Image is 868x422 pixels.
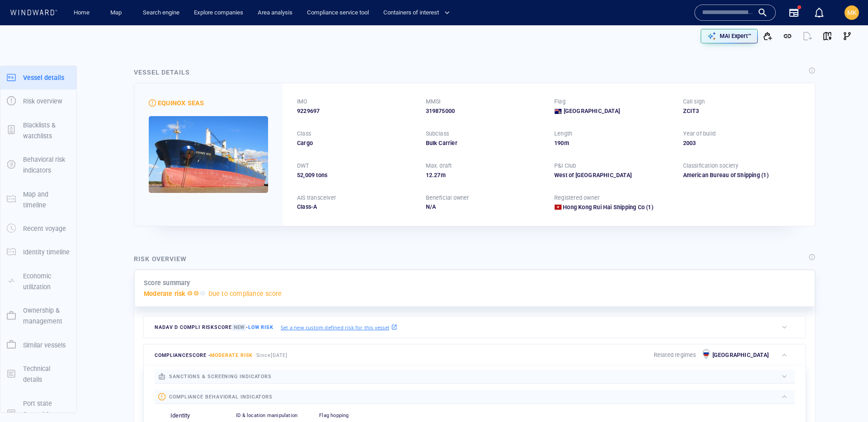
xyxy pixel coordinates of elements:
[23,189,70,211] p: Map and timeline
[0,224,76,233] a: Recent voyage
[758,26,778,46] button: Add to vessel list
[0,311,76,320] a: Ownership & management
[720,32,751,40] p: MAI Expert™
[554,130,572,138] p: Length
[830,381,861,415] iframe: Chat
[563,204,645,211] span: Hong Kong Rui Hai Shipping Co
[0,73,76,81] a: Vessel details
[236,413,297,418] span: ID & location manipulation
[683,139,801,147] div: 2003
[683,130,716,138] p: Year of build
[210,352,253,358] span: Moderate risk
[432,172,434,178] span: .
[426,139,544,147] div: Bulk Carrier
[0,113,76,148] button: Blacklists & watchlists
[0,277,76,285] a: Economic utilization
[712,351,769,359] p: [GEOGRAPHIC_DATA]
[23,120,70,142] p: Blacklists & watchlists
[554,194,599,202] p: Registered owner
[23,305,70,327] p: Ownership & management
[297,139,415,147] div: Cargo
[0,126,76,134] a: Blacklists & watchlists
[144,288,186,299] p: Moderate risk
[23,247,70,258] p: Identity timeline
[256,352,288,358] span: Since [DATE]
[319,413,349,418] span: Flag hopping
[563,203,653,211] a: Hong Kong Rui Hai Shipping Co (1)
[814,7,825,18] div: Notification center
[0,299,76,333] button: Ownership & management
[817,26,837,46] button: View on map
[426,98,441,106] p: MMSI
[23,154,70,176] p: Behavioral risk indicators
[0,333,76,357] button: Similar vessels
[0,217,76,240] button: Recent voyage
[0,195,76,203] a: Map and timeline
[297,171,415,179] div: 52,009 tons
[0,97,76,105] a: Risk overview
[847,9,857,16] span: MK
[837,26,857,46] button: Visual Link Analysis
[67,5,96,21] button: Home
[155,352,253,358] span: compliance score -
[170,412,190,420] p: Identity
[23,72,64,83] p: Vessel details
[281,324,389,331] p: Set a new custom defined risk for this vessel
[426,162,452,170] p: Max. draft
[155,324,274,331] span: Nadav D Compli risk score -
[297,130,311,138] p: Class
[554,140,564,146] span: 190
[683,162,738,170] p: Classification society
[303,5,373,21] a: Compliance service tool
[0,148,76,183] button: Behavioral risk indicators
[426,172,432,178] span: 12
[254,5,296,21] a: Area analysis
[426,203,436,210] span: N/A
[103,5,132,21] button: Map
[70,5,93,21] a: Home
[564,107,620,115] span: [GEOGRAPHIC_DATA]
[0,340,76,349] a: Similar vessels
[232,324,246,331] span: New
[843,4,861,22] button: MK
[0,369,76,378] a: Technical details
[683,171,760,179] div: American Bureau of Shipping
[554,98,566,106] p: Flag
[158,98,204,108] div: EQUINOX SEAS
[0,240,76,264] button: Identity timeline
[149,116,268,193] img: 5905c7821531284c7aed86fa_0
[139,5,183,21] a: Search engine
[0,264,76,299] button: Economic utilization
[297,162,309,170] p: DWT
[297,107,320,115] span: 9229697
[0,89,76,113] button: Risk overview
[134,253,187,264] div: Risk overview
[23,271,70,293] p: Economic utilization
[554,162,576,170] p: P&I Club
[190,5,247,21] a: Explore companies
[760,171,801,179] span: (1)
[134,67,190,78] div: Vessel details
[701,29,758,43] button: MAI Expert™
[778,26,797,46] button: Get link
[23,363,70,385] p: Technical details
[0,66,76,89] button: Vessel details
[169,394,273,400] span: compliance behavioral indicators
[23,223,66,234] p: Recent voyage
[23,340,66,351] p: Similar vessels
[683,98,705,106] p: Call sign
[0,409,76,418] a: Port state Control & Casualties
[169,374,272,380] span: sanctions & screening indicators
[434,172,440,178] span: 27
[426,107,544,115] div: 319875000
[297,194,336,202] p: AIS transceiver
[149,99,156,107] div: Moderate risk
[683,171,801,179] div: American Bureau of Shipping
[683,107,801,115] div: ZCIT3
[0,357,76,392] button: Technical details
[654,351,696,359] p: Related regimes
